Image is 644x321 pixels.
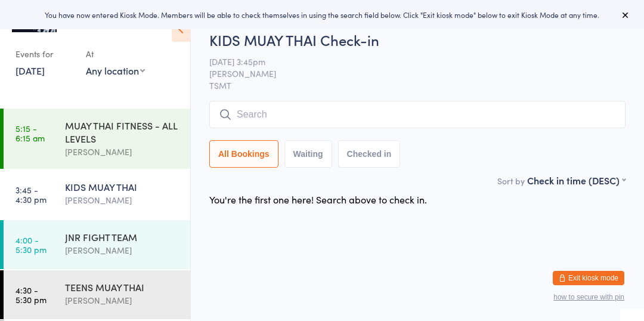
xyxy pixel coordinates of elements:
span: TSMT [209,79,626,91]
div: [PERSON_NAME] [65,294,180,307]
button: Exit kiosk mode [553,271,624,285]
div: KIDS MUAY THAI [65,180,180,193]
div: You're the first one here! Search above to check in. [209,193,427,206]
span: [PERSON_NAME] [209,67,607,79]
h2: KIDS MUAY THAI Check-in [209,30,626,50]
input: Search [209,101,626,128]
a: 4:30 -5:30 pmTEENS MUAY THAI[PERSON_NAME] [4,270,190,319]
time: 4:00 - 5:30 pm [16,235,47,254]
div: JNR FIGHT TEAM [65,230,180,243]
a: [DATE] [16,64,45,77]
div: [PERSON_NAME] [65,193,180,207]
a: 3:45 -4:30 pmKIDS MUAY THAI[PERSON_NAME] [4,170,190,219]
button: All Bookings [209,140,278,168]
time: 5:15 - 6:15 am [16,124,45,143]
button: how to secure with pin [553,293,624,301]
a: 5:15 -6:15 amMUAY THAI FITNESS - ALL LEVELS[PERSON_NAME] [4,109,190,169]
time: 3:45 - 4:30 pm [16,185,47,204]
div: Events for [16,44,74,64]
button: Checked in [338,140,401,168]
div: At [86,44,145,64]
div: [PERSON_NAME] [65,243,180,257]
label: Sort by [497,175,525,187]
span: [DATE] 3:45pm [209,55,607,67]
div: TEENS MUAY THAI [65,280,180,294]
a: 4:00 -5:30 pmJNR FIGHT TEAM[PERSON_NAME] [4,220,190,269]
div: [PERSON_NAME] [65,145,180,159]
div: Check in time (DESC) [527,174,626,187]
time: 4:30 - 5:30 pm [16,285,47,304]
div: Any location [86,64,145,77]
button: Waiting [284,140,332,168]
div: MUAY THAI FITNESS - ALL LEVELS [65,119,180,145]
div: You have now entered Kiosk Mode. Members will be able to check themselves in using the search fie... [19,10,625,20]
